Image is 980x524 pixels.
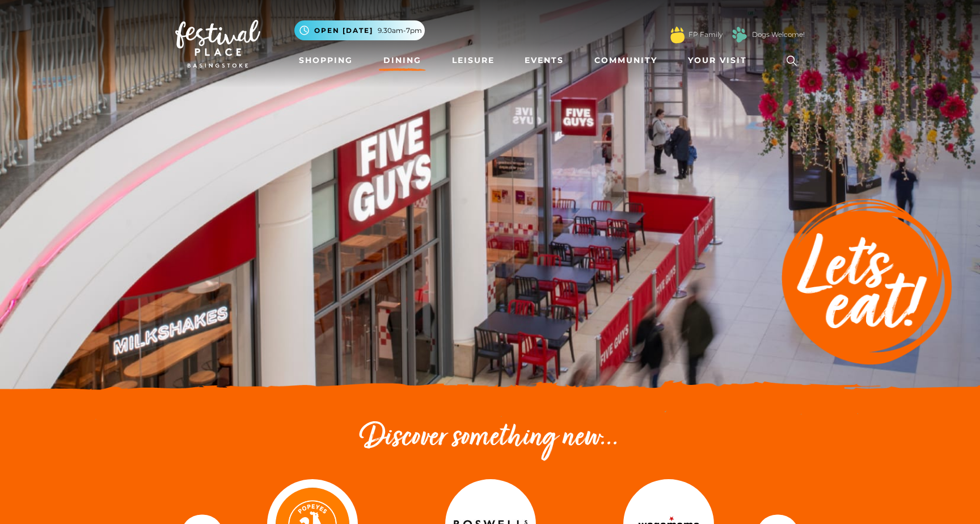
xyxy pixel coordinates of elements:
[752,30,805,40] a: Dogs Welcome!
[378,26,422,36] span: 9.30am-7pm
[175,20,260,68] img: Festival Place Logo
[683,50,757,71] a: Your Visit
[294,50,357,71] a: Shopping
[688,30,723,40] a: FP Family
[175,420,805,456] h2: Discover something new...
[447,50,499,71] a: Leisure
[314,26,373,36] span: Open [DATE]
[294,20,425,40] button: Open [DATE] 9.30am-7pm
[379,50,426,71] a: Dining
[688,55,747,66] span: Your Visit
[590,50,662,71] a: Community
[520,50,568,71] a: Events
